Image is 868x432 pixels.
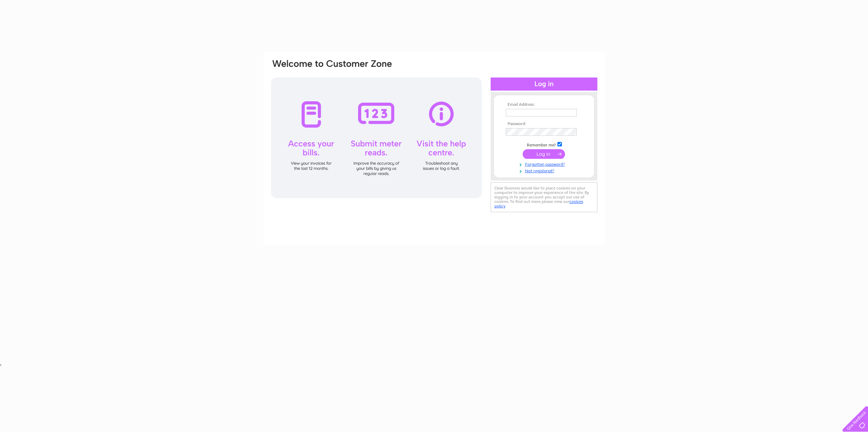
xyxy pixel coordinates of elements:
[504,122,584,126] th: Password:
[491,182,597,212] div: Clear Business would like to place cookies on your computer to improve your experience of the sit...
[523,149,565,159] input: Submit
[506,167,584,174] a: Not registered?
[504,141,584,148] td: Remember me?
[504,102,584,107] th: Email Address:
[494,199,583,208] a: cookies policy
[506,161,584,167] a: Forgotten password?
